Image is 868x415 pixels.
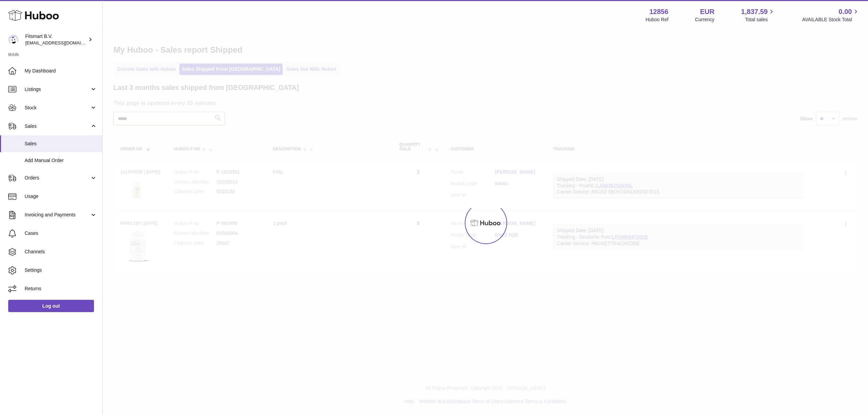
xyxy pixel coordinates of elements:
[25,212,90,218] span: Invoicing and Payments
[25,105,90,111] span: Stock
[25,285,97,292] span: Returns
[25,140,97,147] span: Sales
[25,175,90,181] span: Orders
[700,7,714,16] strong: EUR
[745,16,775,23] span: Total sales
[649,7,668,16] strong: 12856
[25,230,97,237] span: Cases
[25,157,97,164] span: Add Manual Order
[25,267,97,273] span: Settings
[25,249,97,255] span: Channels
[741,7,768,16] span: 1,837.59
[695,16,715,23] div: Currency
[839,7,852,16] span: 0.00
[25,86,90,93] span: Listings
[25,123,90,130] span: Sales
[25,33,87,46] div: Fitsmart B.V.
[8,35,18,45] img: internalAdmin-12856@internal.huboo.com
[25,193,97,200] span: Usage
[8,300,94,312] a: Log out
[25,68,97,74] span: My Dashboard
[802,16,860,23] span: AVAILABLE Stock Total
[25,40,100,45] span: [EMAIL_ADDRESS][DOMAIN_NAME]
[646,16,668,23] div: Huboo Ref
[741,7,776,23] a: 1,837.59 Total sales
[802,7,860,23] a: 0.00 AVAILABLE Stock Total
